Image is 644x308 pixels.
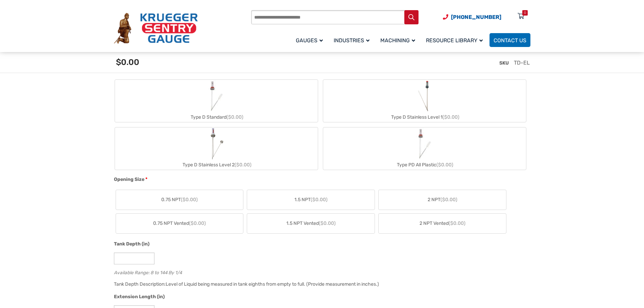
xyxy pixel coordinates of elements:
span: 0.75 NPT [161,196,198,203]
abbr: required [145,176,147,183]
label: Type D Stainless Level 2 [115,127,318,170]
span: Contact Us [494,37,526,44]
div: Type PD All Plastic [323,160,526,170]
span: Opening Size [114,176,144,182]
span: ($0.00) [443,114,459,120]
span: 1.5 NPT [294,196,328,203]
span: SKU [499,60,509,66]
div: Type D Standard [115,112,318,122]
a: Machining [376,32,422,48]
a: Gauges [292,32,330,48]
span: Machining [380,37,415,44]
span: ($0.00) [311,197,328,203]
a: Contact Us [490,33,530,47]
span: Tank Depth Description: [114,281,166,287]
span: ($0.00) [319,220,336,226]
span: ($0.00) [189,220,206,226]
span: ($0.00) [436,162,453,168]
a: Resource Library [422,32,490,48]
span: ($0.00) [449,220,466,226]
span: Industries [334,37,369,44]
label: Type D Stainless Level 1 [323,80,526,122]
span: 2 NPT Vented [420,220,466,227]
span: Tank Depth (in) [114,241,149,247]
a: Phone Number (920) 434-8860 [443,13,501,21]
a: Industries [330,32,376,48]
span: Gauges [296,37,323,44]
span: ($0.00) [235,162,252,168]
div: Available Range: 8 to 144 By 1/4 [114,268,527,275]
img: Chemical Sight Gauge [415,80,433,112]
span: ($0.00) [440,197,457,203]
span: ($0.00) [181,197,198,203]
span: [PHONE_NUMBER] [451,14,501,20]
div: Type D Stainless Level 1 [323,112,526,122]
span: 0.75 NPT Vented [153,220,206,227]
label: Type PD All Plastic [323,127,526,170]
img: Krueger Sentry Gauge [114,13,198,44]
div: Type D Stainless Level 2 [115,160,318,170]
label: Type D Standard [115,80,318,122]
span: 2 NPT [428,196,457,203]
div: Level of Liquid being measured in tank eighths from empty to full. (Provide measurement in inches.) [166,281,379,287]
span: ($0.00) [226,114,243,120]
span: TD-EL [514,60,530,66]
span: Resource Library [426,37,483,44]
div: 0 [524,10,526,16]
span: Extension Length (in) [114,294,165,300]
span: 1.5 NPT Vented [286,220,336,227]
